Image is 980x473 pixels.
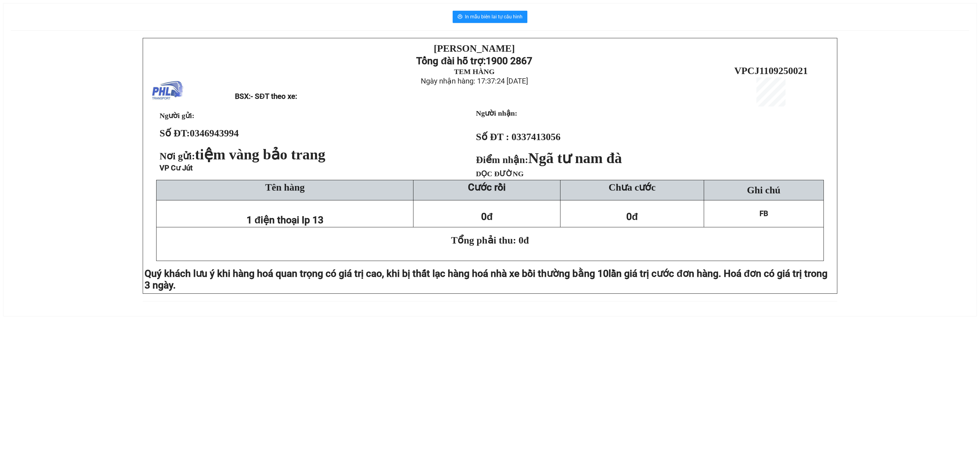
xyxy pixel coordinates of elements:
[476,109,517,117] strong: Người nhận:
[251,92,297,101] span: - SĐT theo xe:
[235,92,297,101] span: BSX:
[734,65,808,76] span: VPCJ1109250021
[247,214,323,226] span: 1 điện thoại Ip 13
[190,128,239,139] span: 0346943994
[416,55,486,67] strong: Tổng đài hỗ trợ:
[421,77,528,85] span: Ngày nhận hàng: 17:37:24 [DATE]
[453,11,527,23] button: printerIn mẫu biên lai tự cấu hình
[160,164,193,172] span: VP Cư Jút
[626,211,638,222] span: 0đ
[265,182,305,193] span: Tên hàng
[476,154,622,165] strong: Điểm nhận:
[465,13,522,20] span: In mẫu biên lai tự cấu hình
[481,211,493,222] span: 0đ
[486,55,532,67] strong: 1900 2867
[160,128,239,139] strong: Số ĐT:
[451,235,529,246] span: Tổng phải thu: 0đ
[454,68,495,76] strong: TEM HÀNG
[152,76,183,106] img: logo
[511,131,560,142] span: 0337413056
[160,112,194,120] span: Người gửi:
[458,14,462,20] span: printer
[476,170,524,178] span: DỌC ĐƯỜNG
[145,268,609,279] span: Quý khách lưu ý khi hàng hoá quan trọng có giá trị cao, khi bị thất lạc hàng hoá nhà xe bồi thườn...
[145,268,827,291] span: lần giá trị cước đơn hàng. Hoá đơn có giá trị trong 3 ngày.
[528,150,622,166] span: Ngã tư nam đà
[195,146,326,162] span: tiệm vàng bảo trang
[609,182,655,193] span: Chưa cước
[759,209,768,218] span: FB
[747,184,780,196] span: Ghi chú
[468,181,506,193] strong: Cước rồi
[160,151,328,162] span: Nơi gửi:
[434,43,515,54] strong: [PERSON_NAME]
[476,131,509,142] strong: Số ĐT :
